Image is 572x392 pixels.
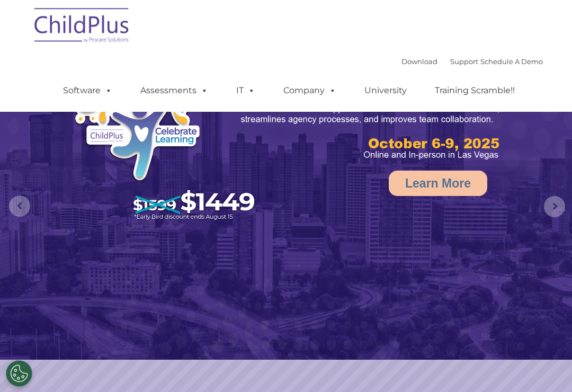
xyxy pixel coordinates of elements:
[6,360,32,387] button: Cookies Settings
[519,341,572,392] iframe: Chat Widget
[273,80,347,101] a: Company
[52,80,123,101] a: Software
[29,1,135,54] img: ChildPlus by Procare Solutions
[401,57,543,66] font: |
[450,57,478,66] a: Support
[354,80,417,101] a: University
[424,80,525,101] a: Training Scramble!!
[130,80,219,101] a: Assessments
[389,171,487,196] a: Learn More
[480,57,543,66] a: Schedule A Demo
[401,57,437,66] a: Download
[226,80,266,101] a: IT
